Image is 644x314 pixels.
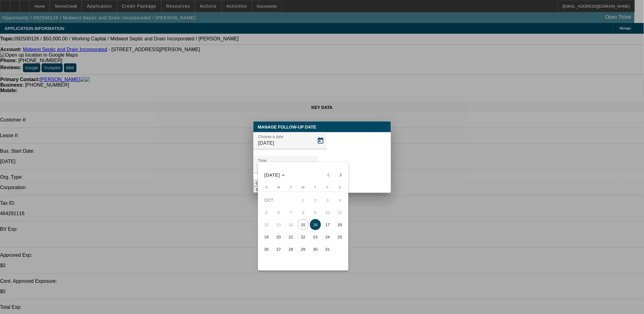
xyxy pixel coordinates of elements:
button: October 31, 2025 [322,243,334,255]
span: 19 [261,231,272,242]
span: 31 [322,244,333,255]
button: October 23, 2025 [309,231,322,243]
span: S [339,185,341,189]
span: 26 [261,244,272,255]
td: OCT [260,194,297,206]
span: 18 [334,219,345,230]
span: 20 [273,231,284,242]
span: T [290,185,292,189]
button: October 16, 2025 [309,219,322,231]
button: October 1, 2025 [297,194,309,206]
span: 13 [273,219,284,230]
span: 8 [298,207,309,218]
button: October 11, 2025 [334,206,346,219]
button: October 7, 2025 [285,206,297,219]
span: 27 [273,244,284,255]
button: October 27, 2025 [273,243,285,255]
span: 24 [322,231,333,242]
button: October 14, 2025 [285,219,297,231]
span: 22 [298,231,309,242]
button: October 19, 2025 [260,231,273,243]
span: 14 [285,219,296,230]
button: Next month [335,169,347,181]
span: 6 [273,207,284,218]
span: T [315,185,317,189]
button: October 13, 2025 [273,219,285,231]
span: 2 [310,195,321,206]
button: October 20, 2025 [273,231,285,243]
span: 28 [285,244,296,255]
span: F [327,185,329,189]
button: October 26, 2025 [260,243,273,255]
span: 25 [334,231,345,242]
span: 12 [261,219,272,230]
span: 16 [310,219,321,230]
button: October 5, 2025 [260,206,273,219]
button: October 21, 2025 [285,231,297,243]
button: October 29, 2025 [297,243,309,255]
span: 3 [322,195,333,206]
button: October 12, 2025 [260,219,273,231]
button: October 18, 2025 [334,219,346,231]
button: October 8, 2025 [297,206,309,219]
button: October 15, 2025 [297,219,309,231]
span: W [302,185,305,189]
span: M [277,185,280,189]
button: October 2, 2025 [309,194,322,206]
span: 1 [298,195,309,206]
button: October 28, 2025 [285,243,297,255]
span: [DATE] [264,173,280,178]
button: October 10, 2025 [322,206,334,219]
button: Choose month and year [262,170,287,181]
button: October 9, 2025 [309,206,322,219]
button: October 17, 2025 [322,219,334,231]
span: 23 [310,231,321,242]
span: 10 [322,207,333,218]
span: 29 [298,244,309,255]
span: 9 [310,207,321,218]
button: October 6, 2025 [273,206,285,219]
button: October 4, 2025 [334,194,346,206]
button: October 22, 2025 [297,231,309,243]
span: 5 [261,207,272,218]
span: 17 [322,219,333,230]
button: October 30, 2025 [309,243,322,255]
button: October 3, 2025 [322,194,334,206]
span: 11 [334,207,345,218]
button: October 24, 2025 [322,231,334,243]
span: S [265,185,267,189]
span: 21 [285,231,296,242]
span: 30 [310,244,321,255]
span: 4 [334,195,345,206]
span: 15 [298,219,309,230]
button: October 25, 2025 [334,231,346,243]
span: 7 [285,207,296,218]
